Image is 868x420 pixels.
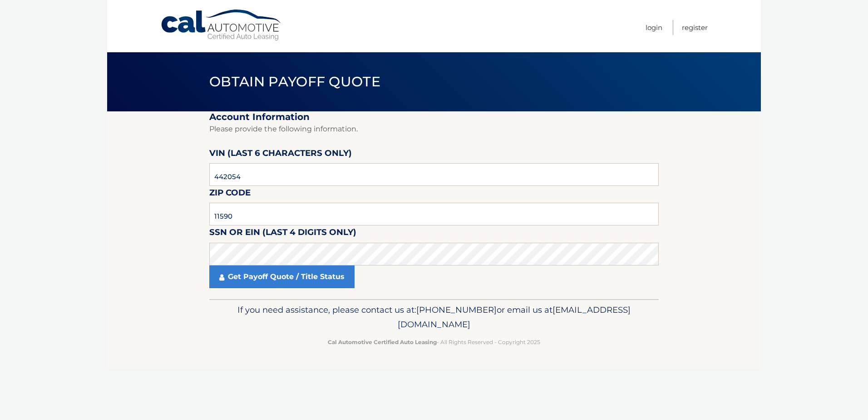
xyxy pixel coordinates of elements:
span: [PHONE_NUMBER] [416,305,497,315]
a: Register [682,20,708,35]
a: Get Payoff Quote / Title Status [209,265,355,288]
p: - All Rights Reserved - Copyright 2025 [215,337,653,347]
strong: Cal Automotive Certified Auto Leasing [328,339,437,345]
a: Cal Automotive [160,9,283,41]
h2: Account Information [209,111,659,123]
label: SSN or EIN (last 4 digits only) [209,225,356,242]
span: Obtain Payoff Quote [209,73,380,90]
label: VIN (last 6 characters only) [209,146,352,163]
label: Zip Code [209,186,251,203]
p: Please provide the following information. [209,123,659,135]
p: If you need assistance, please contact us at: or email us at [215,303,653,332]
a: Login [646,20,662,35]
